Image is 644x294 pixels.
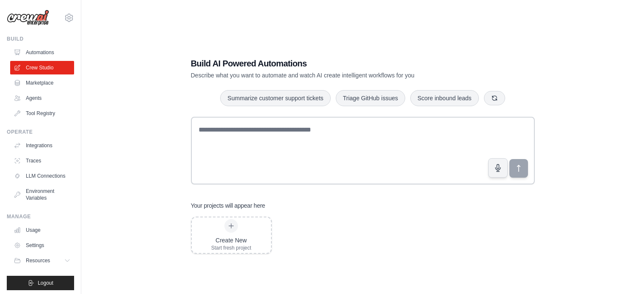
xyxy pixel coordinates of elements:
[191,58,475,69] h1: Build AI Powered Automations
[26,257,50,264] span: Resources
[410,90,479,106] button: Score inbound leads
[7,129,74,135] div: Operate
[191,201,265,210] h3: Your projects will appear here
[10,184,74,205] a: Environment Variables
[211,236,252,245] div: Create New
[10,107,74,120] a: Tool Registry
[336,90,405,106] button: Triage GitHub issues
[10,154,74,168] a: Traces
[10,76,74,90] a: Marketplace
[38,280,53,286] span: Logout
[484,91,505,105] button: Get new suggestions
[7,10,49,26] img: Logo
[7,276,74,290] button: Logout
[488,158,508,178] button: Click to speak your automation idea
[7,36,74,42] div: Build
[10,239,74,252] a: Settings
[10,46,74,59] a: Automations
[10,139,74,152] a: Integrations
[10,169,74,183] a: LLM Connections
[7,213,74,220] div: Manage
[10,223,74,237] a: Usage
[211,245,252,251] div: Start fresh project
[10,254,74,267] button: Resources
[10,61,74,74] a: Crew Studio
[220,90,330,106] button: Summarize customer support tickets
[191,71,475,80] p: Describe what you want to automate and watch AI create intelligent workflows for you
[10,91,74,105] a: Agents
